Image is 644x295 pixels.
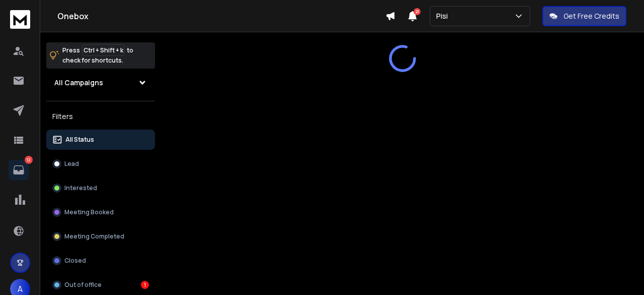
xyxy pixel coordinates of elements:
[64,208,114,216] p: Meeting Booked
[57,10,385,22] h1: Onebox
[10,10,30,29] img: logo
[46,130,155,150] button: All Status
[46,178,155,198] button: Interested
[46,73,155,93] button: All Campaigns
[82,44,125,56] span: Ctrl + Shift + k
[64,184,97,192] p: Interested
[436,11,452,21] p: Pisi
[46,109,155,124] h3: Filters
[46,154,155,174] button: Lead
[25,156,33,164] p: 12
[46,202,155,222] button: Meeting Booked
[563,11,619,21] p: Get Free Credits
[64,160,79,168] p: Lead
[62,45,133,66] p: Press to check for shortcuts.
[542,6,626,26] button: Get Free Credits
[65,136,94,144] p: All Status
[54,78,103,88] h1: All Campaigns
[64,281,102,289] p: Out of office
[9,160,29,180] a: 12
[414,8,421,15] span: 21
[46,251,155,271] button: Closed
[64,257,86,265] p: Closed
[46,226,155,247] button: Meeting Completed
[141,281,149,289] div: 1
[64,232,124,241] p: Meeting Completed
[46,275,155,295] button: Out of office1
